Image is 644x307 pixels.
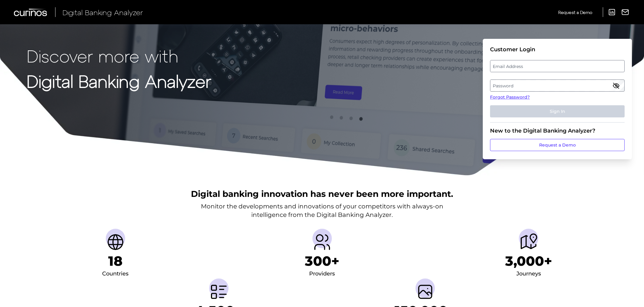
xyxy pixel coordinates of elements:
div: Providers [309,269,335,279]
label: Email Address [490,61,624,72]
h1: 18 [108,253,122,269]
div: Countries [102,269,128,279]
h1: 300+ [305,253,339,269]
span: Request a Demo [558,10,592,15]
img: Metrics [209,282,229,302]
p: Monitor the developments and innovations of your competitors with always-on intelligence from the... [201,202,443,219]
img: Countries [106,232,125,252]
button: Sign In [490,105,625,117]
p: Discover more with [27,46,211,65]
strong: Digital Banking Analyzer [27,71,211,91]
div: New to the Digital Banking Analyzer? [490,127,625,134]
label: Password [490,80,624,91]
div: Journeys [516,269,541,279]
img: Screenshots [415,282,435,302]
img: Curinos [14,8,48,16]
div: Customer Login [490,46,625,53]
h1: 3,000+ [505,253,552,269]
a: Forgot Password? [490,94,625,100]
img: Providers [312,232,332,252]
span: Digital Banking Analyzer [62,8,143,17]
a: Request a Demo [558,7,592,17]
img: Journeys [519,232,538,252]
h2: Digital banking innovation has never been more important. [191,188,453,200]
a: Request a Demo [490,139,625,151]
